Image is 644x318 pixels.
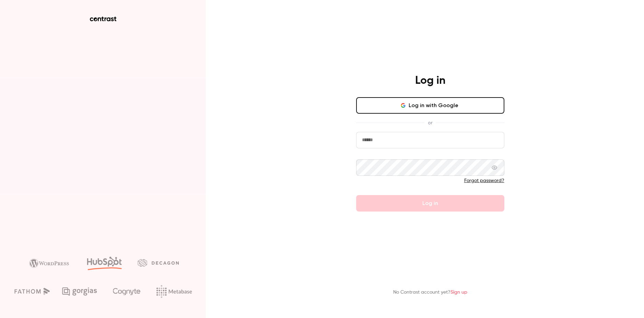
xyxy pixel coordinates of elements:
h4: Log in [415,74,445,88]
span: or [424,119,436,126]
p: No Contrast account yet? [393,289,467,296]
a: Sign up [450,290,467,295]
a: Forgot password? [464,178,504,183]
button: Log in with Google [356,97,504,114]
img: decagon [138,259,179,266]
